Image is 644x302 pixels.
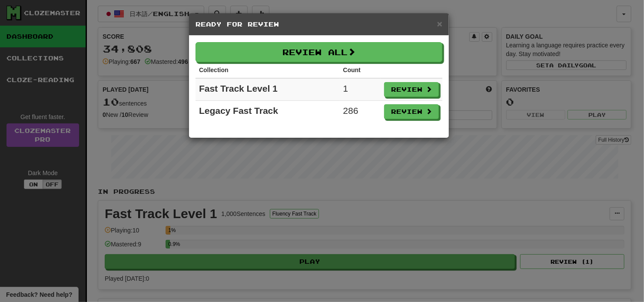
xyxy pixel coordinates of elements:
th: Collection [196,62,340,78]
td: 286 [340,101,381,123]
button: Review [384,104,439,119]
span: × [437,19,442,29]
button: Review [384,82,439,97]
td: Fast Track Level 1 [196,78,340,101]
th: Count [340,62,381,78]
td: Legacy Fast Track [196,101,340,123]
button: Review All [196,42,442,62]
h5: Ready for Review [196,20,442,29]
td: 1 [340,78,381,101]
button: Close [437,19,442,28]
